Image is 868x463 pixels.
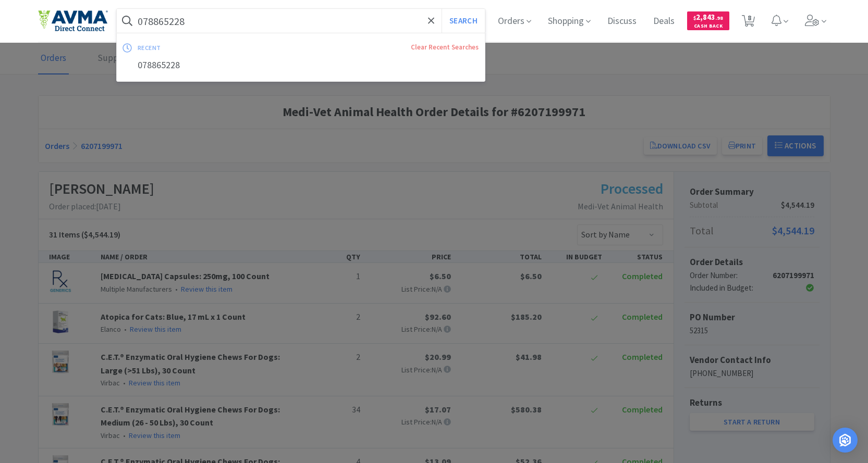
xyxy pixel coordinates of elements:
[649,17,679,26] a: Deals
[693,15,696,21] span: $
[687,7,729,35] a: $2,843.98Cash Back
[738,18,759,27] a: 8
[138,40,286,56] div: recent
[693,23,723,30] span: Cash Back
[715,15,723,21] span: . 98
[442,9,485,33] button: Search
[117,56,485,75] div: 078865228
[603,17,641,26] a: Discuss
[117,9,485,33] input: Search by item, sku, manufacturer, ingredient, size...
[38,10,108,32] img: e4e33dab9f054f5782a47901c742baa9_102.png
[833,428,858,453] div: Open Intercom Messenger
[693,12,723,22] span: 2,843
[411,43,479,52] a: Clear Recent Searches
